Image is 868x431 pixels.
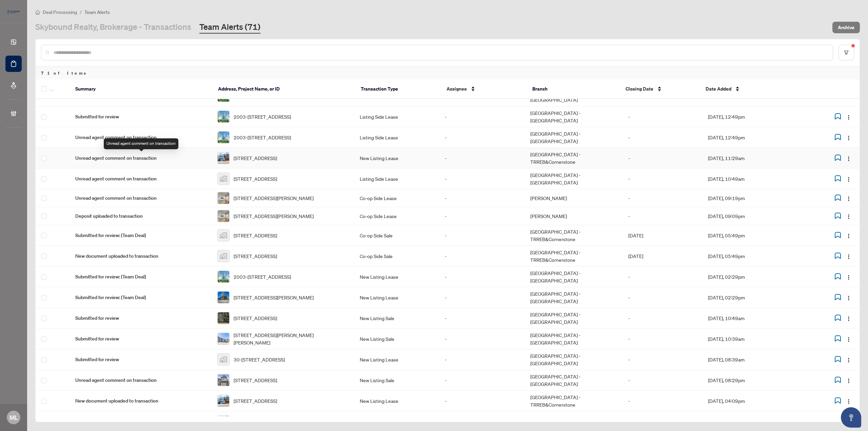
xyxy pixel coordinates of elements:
[439,329,525,349] td: -
[218,192,229,204] img: thumbnail-img
[623,267,703,287] td: -
[439,169,525,189] td: -
[439,207,525,225] td: -
[846,357,851,363] img: Logo
[525,169,623,189] td: [GEOGRAPHIC_DATA] - [GEOGRAPHIC_DATA]
[354,148,440,169] td: New Listing Lease
[700,79,803,99] th: Date Added
[843,292,854,303] button: Logo
[354,246,440,267] td: Co-op Side Sale
[525,246,623,267] td: [GEOGRAPHIC_DATA] - TRREB&Cornerstone
[703,391,805,411] td: [DATE], 04:09pm
[218,312,229,324] img: thumbnail-img
[354,308,440,329] td: New Listing Sale
[218,230,229,241] img: thumbnail-img
[75,232,207,239] span: Submitted for review: [Team Deal]
[703,148,805,169] td: [DATE], 11:29am
[525,308,623,329] td: [GEOGRAPHIC_DATA] - [GEOGRAPHIC_DATA]
[525,225,623,246] td: [GEOGRAPHIC_DATA] - TRREB&Cornerstone
[218,354,229,365] img: thumbnail-img
[623,207,703,225] td: -
[234,356,285,363] span: 30-[STREET_ADDRESS]
[846,115,851,120] img: Logo
[218,374,229,386] img: thumbnail-img
[199,21,260,34] a: Team Alerts (71)
[525,189,623,207] td: [PERSON_NAME]
[843,313,854,324] button: Logo
[846,316,851,321] img: Logo
[525,148,623,169] td: [GEOGRAPHIC_DATA] - TRREB&Cornerstone
[525,370,623,391] td: [GEOGRAPHIC_DATA] - [GEOGRAPHIC_DATA]
[703,308,805,329] td: [DATE], 10:49am
[843,230,854,241] button: Logo
[846,295,851,301] img: Logo
[439,370,525,391] td: -
[354,267,440,287] td: New Listing Lease
[234,232,277,239] span: [STREET_ADDRESS]
[441,79,527,99] th: Assignee
[218,271,229,282] img: thumbnail-img
[703,225,805,246] td: [DATE], 05:49pm
[703,370,805,391] td: [DATE], 08:29pm
[75,175,207,182] span: Unread agent comment on transaction
[75,314,207,322] span: Submitted for review
[703,349,805,370] td: [DATE], 08:39am
[75,335,207,342] span: Submitted for review
[623,148,703,169] td: -
[218,250,229,262] img: thumbnail-img
[75,376,207,384] span: Unread agent comment on transaction
[354,189,440,207] td: Co-op Side Lease
[843,173,854,184] button: Logo
[703,169,805,189] td: [DATE], 10:49am
[623,127,703,148] td: -
[218,111,229,122] img: thumbnail-img
[703,267,805,287] td: [DATE], 02:29pm
[832,22,860,33] button: Archive
[623,349,703,370] td: -
[218,333,229,345] img: thumbnail-img
[218,210,229,222] img: thumbnail-img
[9,413,18,422] span: ML
[846,214,851,219] img: Logo
[846,378,851,384] img: Logo
[620,79,700,99] th: Closing Date
[525,127,623,148] td: [GEOGRAPHIC_DATA] - [GEOGRAPHIC_DATA]
[525,391,623,411] td: [GEOGRAPHIC_DATA] - TRREB&Cornerstone
[846,337,851,342] img: Logo
[525,106,623,127] td: [GEOGRAPHIC_DATA] - [GEOGRAPHIC_DATA]
[623,391,703,411] td: -
[843,211,854,221] button: Logo
[439,246,525,267] td: -
[234,194,314,202] span: [STREET_ADDRESS][PERSON_NAME]
[36,66,860,79] div: 71 of Items
[843,251,854,261] button: Logo
[35,21,191,34] a: Skybound Realty, Brokerage - Transactions
[234,113,291,120] span: 2003-[STREET_ADDRESS]
[846,135,851,141] img: Logo
[623,370,703,391] td: -
[35,10,40,15] span: home
[75,397,207,405] span: New document uploaded to transaction
[843,271,854,282] button: Logo
[354,106,440,127] td: Listing Side Lease
[354,127,440,148] td: Listing Side Lease
[838,22,854,33] span: Archive
[43,9,77,15] span: Deal Processing
[703,207,805,225] td: [DATE], 09:09pm
[846,399,851,404] img: Logo
[703,189,805,207] td: [DATE], 09:19pm
[846,156,851,161] img: Logo
[218,152,229,164] img: thumbnail-img
[703,329,805,349] td: [DATE], 10:39am
[626,85,653,93] span: Closing Date
[844,50,849,55] span: filter
[525,207,623,225] td: [PERSON_NAME]
[354,349,440,370] td: New Listing Lease
[525,349,623,370] td: [GEOGRAPHIC_DATA] - [GEOGRAPHIC_DATA]
[846,254,851,259] img: Logo
[234,175,277,182] span: [STREET_ADDRESS]
[623,225,703,246] td: [DATE]
[234,273,291,280] span: 2003-[STREET_ADDRESS]
[218,173,229,184] img: thumbnail-img
[234,397,277,405] span: [STREET_ADDRESS]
